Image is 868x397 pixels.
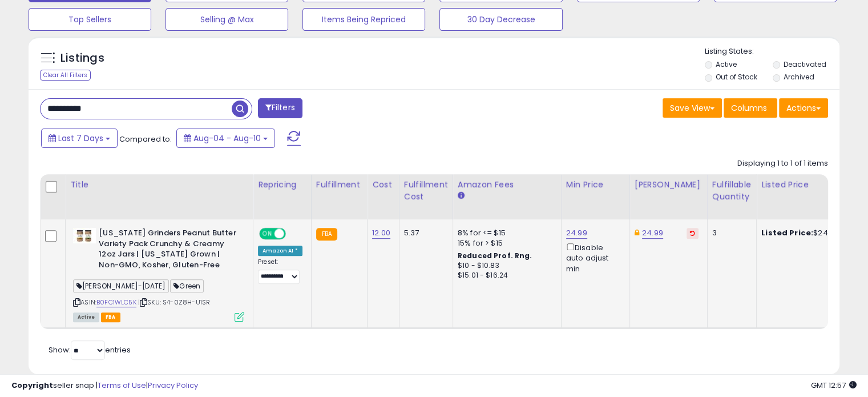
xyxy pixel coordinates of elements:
button: Filters [258,98,302,118]
div: Listed Price [761,179,860,191]
label: Out of Stock [716,72,757,82]
div: Cost [372,179,394,191]
span: FBA [101,312,120,322]
button: Selling @ Max [165,8,288,31]
div: 15% for > $15 [458,238,552,248]
a: B0FC1WLC5K [96,298,136,307]
div: ASIN: [73,228,244,320]
button: 30 Day Decrease [439,8,562,31]
h5: Listings [60,50,104,66]
div: Amazon Fees [458,179,556,191]
span: Compared to: [119,134,172,145]
div: [PERSON_NAME] [635,179,703,191]
label: Active [716,59,737,69]
span: ON [260,229,274,239]
span: Show: entries [49,344,131,355]
button: Items Being Repriced [302,8,425,31]
button: Columns [724,98,777,118]
div: 8% for <= $15 [458,228,552,238]
div: 3 [712,228,748,238]
div: Clear All Filters [40,70,91,81]
div: $10 - $10.83 [458,261,552,271]
a: 24.99 [566,227,587,239]
div: Preset: [258,258,302,284]
a: 12.00 [372,227,390,239]
label: Archived [783,72,814,82]
div: $15.01 - $16.24 [458,271,552,280]
div: Title [70,179,248,191]
div: Fulfillable Quantity [712,179,752,203]
div: $24.99 [761,228,856,238]
strong: Copyright [11,380,53,391]
div: Min Price [566,179,625,191]
small: FBA [316,228,337,240]
label: Deactivated [783,59,826,69]
img: 41j8bK3+5yL._SL40_.jpg [73,228,96,243]
div: Disable auto adjust min [566,241,621,274]
span: | SKU: S4-0Z8H-U1SR [138,298,210,307]
button: Top Sellers [29,8,151,31]
span: Columns [731,102,767,114]
span: [PERSON_NAME]-[DATE] [73,279,169,292]
span: Last 7 Days [58,133,103,144]
b: Listed Price: [761,227,813,238]
div: 5.37 [404,228,444,238]
b: Reduced Prof. Rng. [458,251,532,260]
button: Aug-04 - Aug-10 [176,129,275,148]
span: Green [170,279,204,292]
span: 2025-08-18 12:57 GMT [811,380,857,391]
button: Save View [663,98,722,118]
p: Listing States: [705,46,839,57]
span: All listings currently available for purchase on Amazon [73,312,99,322]
span: OFF [284,229,302,239]
div: Amazon AI * [258,246,302,256]
div: Repricing [258,179,306,191]
span: Aug-04 - Aug-10 [193,133,261,144]
small: Amazon Fees. [458,191,465,201]
div: Fulfillment Cost [404,179,448,203]
div: Fulfillment [316,179,362,191]
a: Privacy Policy [148,380,198,391]
button: Last 7 Days [41,129,118,148]
a: 24.99 [642,227,663,239]
b: [US_STATE] Grinders Peanut Butter Variety Pack Crunchy & Creamy 12oz Jars | [US_STATE] Grown | No... [99,228,237,273]
a: Terms of Use [98,380,146,391]
div: Displaying 1 to 1 of 1 items [737,158,828,169]
button: Actions [779,98,828,118]
div: seller snap | | [11,380,198,391]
